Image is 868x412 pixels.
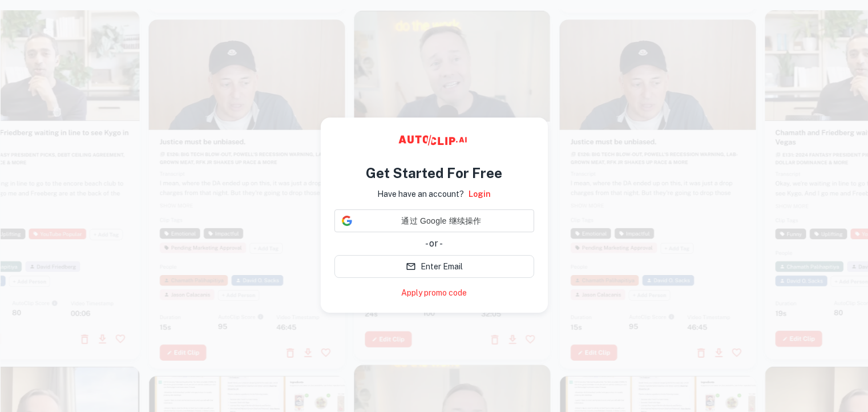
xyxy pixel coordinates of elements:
[401,287,467,299] a: Apply promo code
[334,237,534,251] div: - or -
[357,215,527,227] span: 通过 Google 继续操作
[334,209,534,232] div: 通过 Google 继续操作
[377,188,464,200] p: Have have an account?
[334,255,534,278] button: Enter Email
[366,163,502,183] h4: Get Started For Free
[469,188,491,200] a: Login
